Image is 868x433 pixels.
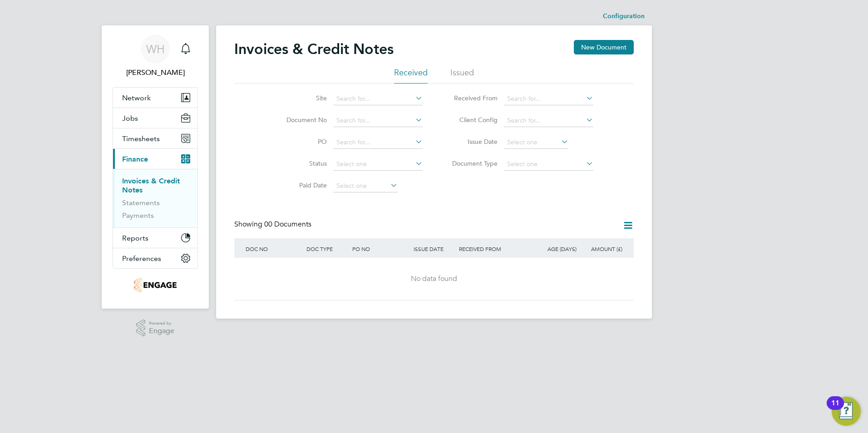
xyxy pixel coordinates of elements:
[234,220,313,229] div: Showing
[579,238,625,259] div: AMOUNT (£)
[136,320,175,337] a: Powered byEngage
[450,67,474,84] li: Issued
[457,238,533,259] div: RECEIVED FROM
[832,397,861,426] button: Open Resource Center, 11 new notifications
[574,40,634,54] button: New Document
[275,94,327,102] label: Site
[113,248,197,268] button: Preferences
[603,7,645,25] li: Configuration
[243,274,625,284] div: No data found
[350,238,411,259] div: PO NO
[113,88,197,108] button: Network
[275,138,327,146] label: PO
[304,238,350,259] div: DOC TYPE
[113,128,197,148] button: Timesheets
[333,136,423,149] input: Search for...
[275,116,327,124] label: Document No
[333,158,423,171] input: Select one
[411,238,457,259] div: ISSUE DATE
[831,403,839,415] div: 11
[122,211,154,220] a: Payments
[333,93,423,105] input: Search for...
[113,228,197,248] button: Reports
[122,177,180,194] a: Invoices & Credit Notes
[113,149,197,169] button: Finance
[149,327,174,335] span: Engage
[445,159,498,167] label: Document Type
[394,67,428,84] li: Received
[275,159,327,167] label: Status
[113,34,198,78] a: WH[PERSON_NAME]
[122,114,138,123] span: Jobs
[146,43,165,55] span: WH
[102,25,209,309] nav: Main navigation
[113,278,198,292] a: Go to home page
[122,93,151,102] span: Network
[275,181,327,189] label: Paid Date
[234,40,394,58] h2: Invoices & Credit Notes
[533,238,579,259] div: AGE (DAYS)
[504,93,593,105] input: Search for...
[264,220,311,229] span: 00 Documents
[333,180,398,192] input: Select one
[243,238,304,259] div: DOC NO
[122,254,161,263] span: Preferences
[134,278,176,292] img: knightwood-logo-retina.png
[113,108,197,128] button: Jobs
[445,94,498,102] label: Received From
[504,158,593,171] input: Select one
[122,155,148,163] span: Finance
[122,134,160,143] span: Timesheets
[333,114,423,127] input: Search for...
[504,114,593,127] input: Search for...
[113,67,198,78] span: Will Hiles
[113,169,197,227] div: Finance
[445,116,498,124] label: Client Config
[504,136,568,149] input: Select one
[122,198,160,207] a: Statements
[149,320,174,327] span: Powered by
[445,138,498,146] label: Issue Date
[122,234,148,242] span: Reports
